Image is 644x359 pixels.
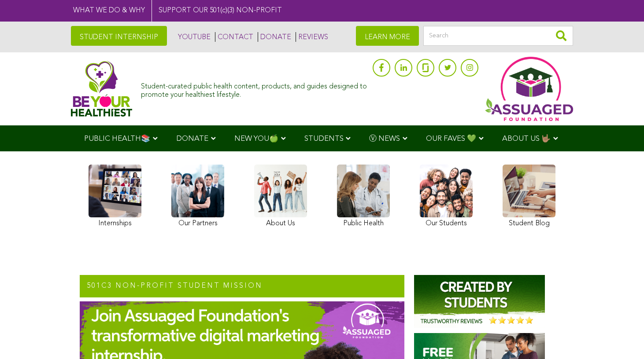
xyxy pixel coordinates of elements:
span: NEW YOU🍏 [234,135,278,143]
img: Assuaged-Foundation-Student-Internship-Opportunity-Reviews-Mission-GIPHY-2 [414,275,545,328]
h2: 501c3 NON-PROFIT STUDENT MISSION [80,275,404,298]
span: ABOUT US 🤟🏽 [502,135,551,143]
a: REVIEWS [296,32,328,42]
img: Assuaged [71,61,132,117]
iframe: Chat Widget [600,317,644,359]
span: PUBLIC HEALTH📚 [84,135,150,143]
img: glassdoor [422,63,429,72]
a: DONATE [258,32,291,42]
span: Ⓥ NEWS [369,135,400,143]
a: STUDENT INTERNSHIP [71,26,167,46]
div: Navigation Menu [71,125,573,151]
div: Student-curated public health content, products, and guides designed to promote your healthiest l... [141,78,368,99]
span: DONATE [176,135,208,143]
a: CONTACT [215,32,253,42]
a: LEARN MORE [356,26,419,46]
span: STUDENTS [304,135,344,143]
span: OUR FAVES 💚 [426,135,476,143]
input: Search [423,26,573,46]
a: YOUTUBE [176,32,211,42]
img: Assuaged App [485,57,573,121]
